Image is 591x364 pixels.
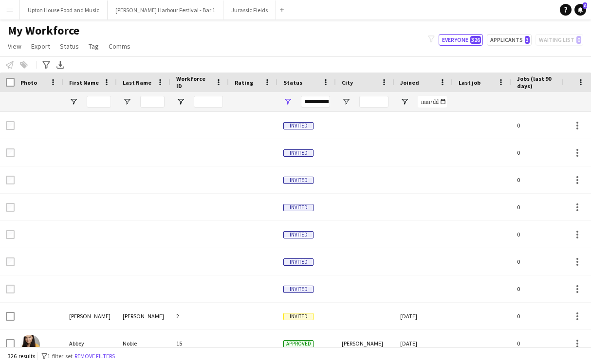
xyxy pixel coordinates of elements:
[336,330,394,357] div: [PERSON_NAME]
[400,79,419,86] span: Joined
[170,303,229,329] div: 2
[418,96,447,108] input: Joined Filter Input
[459,79,480,86] span: Last job
[6,257,15,266] input: Row Selection is disabled for this row (unchecked)
[6,121,15,130] input: Row Selection is disabled for this row (unchecked)
[400,97,409,106] button: Open Filter Menu
[583,2,587,9] span: 8
[69,79,99,86] span: First Name
[511,166,574,193] div: 0
[283,177,314,184] span: Invited
[123,79,151,86] span: Last Name
[283,286,314,293] span: Invited
[8,42,21,51] span: View
[511,112,574,139] div: 0
[20,335,40,354] img: Abbey Noble
[123,97,131,106] button: Open Filter Menu
[60,42,79,51] span: Status
[511,221,574,248] div: 0
[6,148,15,157] input: Row Selection is disabled for this row (unchecked)
[73,351,117,362] button: Remove filters
[283,97,292,106] button: Open Filter Menu
[40,59,52,71] app-action-btn: Advanced filters
[89,42,99,51] span: Tag
[511,139,574,166] div: 0
[176,97,185,106] button: Open Filter Menu
[8,23,79,38] span: My Workforce
[117,330,170,357] div: Noble
[511,303,574,329] div: 0
[105,40,134,53] a: Comms
[85,40,103,53] a: Tag
[56,40,83,53] a: Status
[47,352,73,360] span: 1 filter set
[63,330,117,357] div: Abbey
[511,194,574,220] div: 0
[283,231,314,238] span: Invited
[6,176,15,184] input: Row Selection is disabled for this row (unchecked)
[283,79,302,86] span: Status
[176,75,211,90] span: Workforce ID
[574,4,586,16] a: 8
[487,34,532,46] button: Applicants3
[342,97,351,106] button: Open Filter Menu
[117,303,170,329] div: [PERSON_NAME]
[20,0,108,19] button: Upton House Food and Music
[283,340,314,347] span: Approved
[170,330,229,357] div: 15
[359,96,388,108] input: City Filter Input
[283,313,314,320] span: Invited
[4,40,25,53] a: View
[223,0,276,19] button: Jurassic Fields
[109,42,130,51] span: Comms
[69,97,78,106] button: Open Filter Menu
[511,275,574,302] div: 0
[525,36,530,44] span: 3
[394,303,453,329] div: [DATE]
[394,330,453,357] div: [DATE]
[87,96,111,108] input: First Name Filter Input
[517,75,557,90] span: Jobs (last 90 days)
[439,34,483,46] button: Everyone326
[20,79,37,86] span: Photo
[194,96,223,108] input: Workforce ID Filter Input
[63,303,117,329] div: [PERSON_NAME]
[235,79,253,86] span: Rating
[342,79,353,86] span: City
[27,40,54,53] a: Export
[140,96,165,108] input: Last Name Filter Input
[283,149,314,157] span: Invited
[283,122,314,129] span: Invited
[55,59,66,71] app-action-btn: Export XLSX
[511,248,574,275] div: 0
[6,203,15,212] input: Row Selection is disabled for this row (unchecked)
[108,0,223,19] button: [PERSON_NAME] Harbour Festival - Bar 1
[283,204,314,211] span: Invited
[511,330,574,357] div: 0
[470,36,481,44] span: 326
[283,258,314,266] span: Invited
[31,42,50,51] span: Export
[6,285,15,293] input: Row Selection is disabled for this row (unchecked)
[6,230,15,239] input: Row Selection is disabled for this row (unchecked)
